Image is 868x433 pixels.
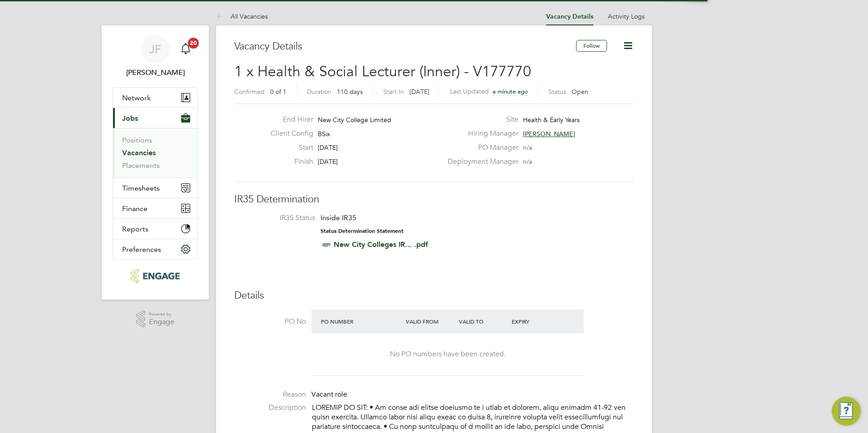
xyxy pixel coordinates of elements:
span: [DATE] [318,157,338,166]
div: PO Number [319,313,404,330]
span: Reports [122,225,148,233]
img: huntereducation-logo-retina.png [131,269,179,283]
h3: IR35 Determination [234,193,634,206]
button: Follow [576,40,607,52]
span: n/a [523,143,532,152]
span: 20 [188,38,199,49]
label: PO Manager [442,143,518,153]
span: New City College Limited [318,116,391,124]
a: All Vacancies [216,12,268,20]
button: Jobs [113,108,197,128]
span: Engage [149,318,174,326]
div: No PO numbers have been created. [321,349,575,359]
span: Inside IR35 [321,213,356,222]
span: 1 x Health & Social Lecturer (Inner) - V177770 [234,63,531,80]
strong: Status Determination Statement [321,228,404,234]
button: Finance [113,198,197,218]
span: Timesheets [122,184,160,192]
button: Preferences [113,239,197,259]
button: Timesheets [113,178,197,198]
span: 0 of 1 [270,88,286,96]
a: New City Colleges IR... .pdf [334,240,428,249]
label: End Hirer [263,115,313,124]
span: Network [122,93,151,102]
nav: Main navigation [102,25,209,300]
span: [PERSON_NAME] [523,130,575,138]
div: Valid From [404,313,457,330]
button: Engage Resource Center [832,397,861,426]
div: Expiry [509,313,562,330]
h3: Details [234,289,634,302]
label: Hiring Manager [442,129,518,138]
a: Vacancy Details [546,13,593,20]
label: Start [263,143,313,153]
a: Vacancies [122,148,156,157]
span: [DATE] [409,88,429,96]
label: Description [234,403,306,413]
label: Reason [234,390,306,399]
div: Jobs [113,128,197,177]
label: Last Updated [450,87,489,95]
span: Powered by [149,310,174,318]
label: IR35 Status [243,213,315,223]
div: Valid To [457,313,510,330]
a: JF[PERSON_NAME] [113,34,198,78]
span: Open [572,88,588,96]
a: Go to home page [113,269,198,283]
a: Activity Logs [608,12,645,20]
span: Preferences [122,245,161,254]
span: Health & Early Years [523,116,580,124]
label: Confirmed [234,88,265,96]
label: PO No [234,317,306,326]
span: JF [149,43,161,55]
a: Powered byEngage [136,310,175,328]
a: 20 [177,34,195,64]
span: a minute ago [493,88,528,95]
span: BSix [318,130,330,138]
span: James Farrington [113,67,198,78]
label: Client Config [263,129,313,138]
label: Finish [263,157,313,167]
button: Network [113,88,197,108]
label: Start In [383,88,404,96]
span: Vacant role [311,390,347,399]
a: Positions [122,136,152,144]
label: Site [442,115,518,124]
span: Finance [122,204,148,213]
a: Placements [122,161,160,170]
h3: Vacancy Details [234,40,576,53]
span: Jobs [122,114,138,123]
label: Duration [307,88,331,96]
label: Status [548,88,566,96]
span: [DATE] [318,143,338,152]
button: Reports [113,219,197,239]
label: Deployment Manager [442,157,518,167]
span: 110 days [337,88,363,96]
span: n/a [523,157,532,166]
